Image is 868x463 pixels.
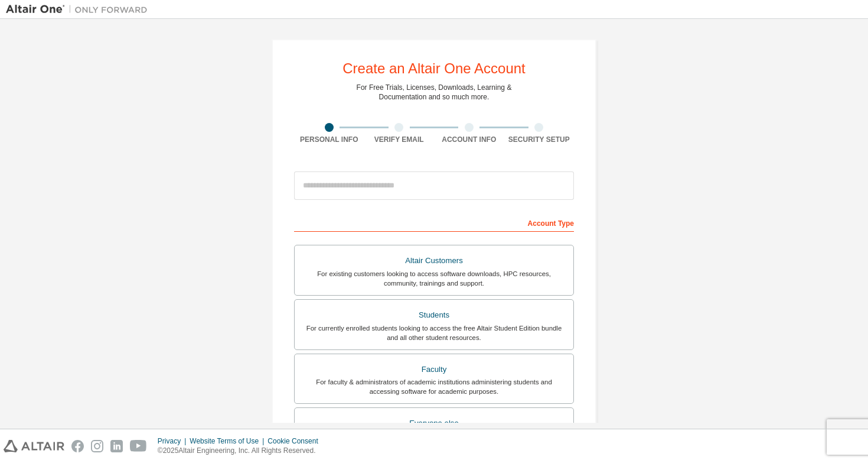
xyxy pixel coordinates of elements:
div: Students [302,307,566,323]
div: For currently enrolled students looking to access the free Altair Student Edition bundle and all ... [302,323,566,342]
div: Cookie Consent [267,436,325,446]
div: Personal Info [294,135,364,144]
div: For existing customers looking to access software downloads, HPC resources, community, trainings ... [302,269,566,288]
img: facebook.svg [71,440,84,452]
div: Altair Customers [302,252,566,269]
div: For Free Trials, Licenses, Downloads, Learning & Documentation and so much more. [357,83,512,102]
div: Privacy [158,436,190,446]
div: Security Setup [504,135,575,144]
img: linkedin.svg [110,440,123,452]
img: youtube.svg [130,440,147,452]
img: instagram.svg [91,440,103,452]
img: Altair One [6,4,154,15]
div: Create an Altair One Account [342,61,526,76]
p: © 2025 Altair Engineering, Inc. All Rights Reserved. [158,446,325,456]
div: For faculty & administrators of academic institutions administering students and accessing softwa... [302,377,566,396]
img: altair_logo.svg [4,440,64,452]
div: Everyone else [302,415,566,432]
div: Website Terms of Use [190,436,267,446]
div: Verify Email [364,135,435,144]
div: Account Info [434,135,504,144]
div: Account Type [294,213,574,232]
div: Faculty [302,361,566,378]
